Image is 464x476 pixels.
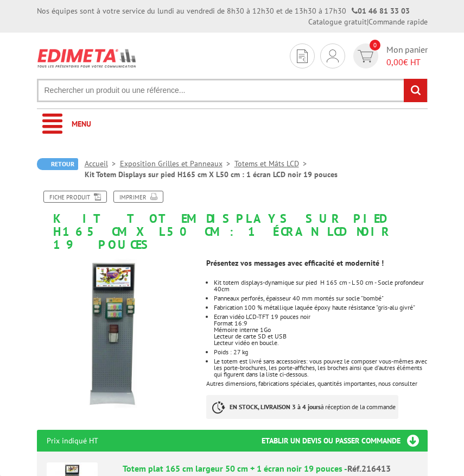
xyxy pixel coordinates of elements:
img: devis rapide [297,49,308,63]
a: Catalogue gratuit [308,17,367,27]
p: Poids : 27 kg [214,349,428,355]
td: Présentez vos messages avec efficacité et modernité ! [206,258,428,268]
strong: EN STOCK, LIVRAISON 3 à 4 jours [230,403,321,411]
a: Exposition Grilles et Panneaux [120,159,234,168]
div: Panneaux perforés, épaisseur 40 mm montés sur socle "bombé" [214,295,428,302]
div: Mémoire interne 1Go [214,327,428,333]
div: | [308,16,428,27]
img: totems_exposition_216413.jpg [37,256,190,410]
img: Edimeta [37,43,137,73]
span: 0 [370,40,380,51]
li: Kit Totem Displays sur pied H165 cm X L50 cm : 1 écran LCD noir 19 pouces [85,169,338,180]
p: Prix indiqué HT [47,430,98,452]
a: Retour [37,158,78,170]
a: Accueil [85,159,120,168]
div: Format 16:9 [214,320,428,327]
a: Imprimer [113,191,163,203]
img: devis rapide [358,50,373,62]
div: Autres dimensions, fabrications spéciales, quantités importantes, nous consulter [198,251,436,430]
strong: 01 46 81 33 03 [352,6,410,16]
li: Le totem est livré sans accessoires: vous pouvez le composer vous-mêmes avec les porte-brochures,... [214,358,428,378]
div: Lecteur vidéo en boucle. [214,340,428,346]
img: devis rapide [327,49,339,62]
input: rechercher [404,79,427,102]
span: Réf.216413 [347,463,391,474]
h1: Kit Totem Displays sur pied H165 cm X L50 cm : 1 écran LCD noir 19 pouces [29,191,436,252]
li: Kit totem displays-dynamique sur pied H 165 cm - L 50 cm - Socle profondeur 40cm [214,279,428,292]
div: Nos équipes sont à votre service du lundi au vendredi de 8h30 à 12h30 et de 13h30 à 17h30 [37,5,410,16]
div: Totem plat 165 cm largeur 50 cm + 1 écran noir 19 pouces - [123,462,418,475]
div: Lecteur de carte SD et USB [214,333,428,340]
a: Totems et Mâts LCD [234,159,311,168]
a: Fiche produit [43,191,107,203]
span: 0,00 [386,57,403,67]
span: € HT [386,56,428,68]
span: Menu [72,119,91,129]
li: Fabrication 100 % métallique laquée époxy haute résistance "gris-alu givré" [214,304,428,311]
div: Ecran vidéo LCD-TFT 19 pouces noir [214,314,428,320]
h3: Etablir un devis ou passer commande [262,430,428,452]
input: Rechercher un produit ou une référence... [37,79,428,102]
a: Commande rapide [368,17,428,27]
a: devis rapide 0 Mon panier 0,00€ HT [351,43,428,68]
span: Mon panier [386,43,428,68]
a: Menu [37,109,428,139]
p: à réception de la commande [206,395,398,419]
